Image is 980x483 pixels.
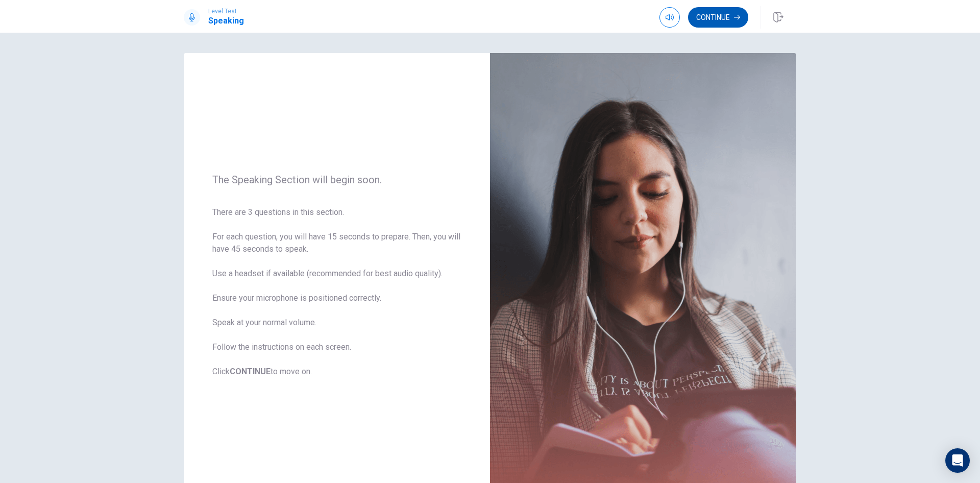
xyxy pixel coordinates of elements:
b: CONTINUE [230,367,271,376]
span: Level Test [208,8,244,15]
div: Open Intercom Messenger [945,448,970,473]
h1: Speaking [208,15,244,27]
span: There are 3 questions in this section. For each question, you will have 15 seconds to prepare. Th... [212,206,461,378]
span: The Speaking Section will begin soon. [212,174,461,186]
button: Continue [688,7,748,28]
